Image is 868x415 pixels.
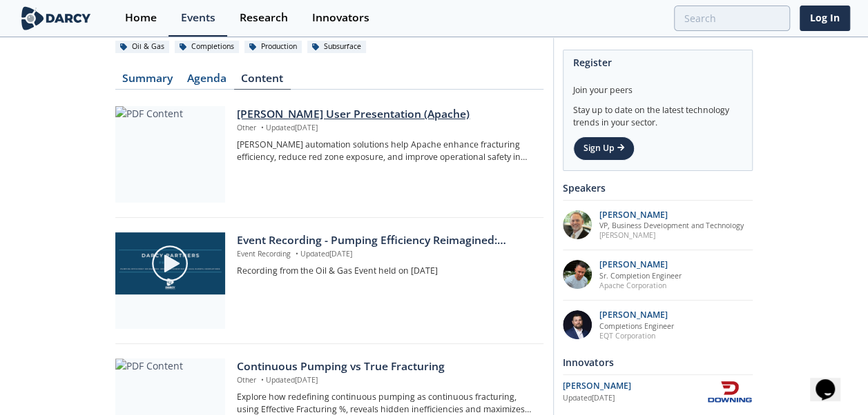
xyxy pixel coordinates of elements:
div: Join your peers [573,74,742,97]
img: 86e59a17-6af7-4f0c-90df-8cecba4476f1 [563,210,592,239]
img: play-chapters-gray.svg [151,244,189,283]
p: Completions Engineer [599,321,674,331]
span: • [258,123,266,132]
div: Updated [DATE] [563,393,706,404]
div: [PERSON_NAME] [563,380,706,392]
a: Video Content Event Recording - Pumping Efficiency Reimagined: Reducing Downtime in Vaca Muerta C... [115,232,543,329]
p: Sr. Completion Engineer [599,271,682,281]
div: Completions [175,41,240,53]
div: Research [240,12,288,23]
span: • [258,375,266,385]
div: Production [244,41,302,53]
a: Content [234,73,291,90]
a: Log In [800,6,850,31]
span: • [293,249,300,259]
div: Stay up to date on the latest technology trends in your sector. [573,97,742,129]
div: Register [573,50,742,74]
a: [PERSON_NAME] Updated[DATE] Downing [563,380,753,404]
a: Agenda [180,73,234,90]
p: Apache Corporation [599,281,682,290]
p: Other Updated [DATE] [237,123,533,134]
div: Speakers [563,176,753,200]
div: Continuous Pumping vs True Fracturing [237,358,533,375]
p: VP, Business Development and Technology [599,221,744,230]
div: Home [125,12,157,23]
div: Subsurface [307,41,367,53]
div: Event Recording - Pumping Efficiency Reimagined: Reducing Downtime in Vaca Muerta Completions [237,232,533,249]
p: Other Updated [DATE] [237,375,533,386]
a: Summary [115,73,180,90]
iframe: chat widget [810,360,854,401]
p: EQT Corporation [599,331,674,341]
div: Events [181,12,215,23]
p: [PERSON_NAME] [599,260,682,270]
img: logo-wide.svg [19,6,94,30]
img: 9bc3f5c1-b56b-4cab-9257-8007c416e4ca [563,260,592,289]
div: [PERSON_NAME] User Presentation (Apache) [237,106,533,123]
div: Innovators [312,12,369,23]
a: PDF Content [PERSON_NAME] User Presentation (Apache) Other •Updated[DATE] [PERSON_NAME] automatio... [115,106,543,203]
p: [PERSON_NAME] [599,230,744,240]
img: 3512a492-ffb1-43a2-aa6f-1f7185b1b763 [563,310,592,339]
div: Oil & Gas [115,41,170,53]
p: Recording from the Oil & Gas Event held on [DATE] [237,265,533,277]
p: [PERSON_NAME] [599,210,744,220]
img: Downing [706,380,753,404]
input: Advanced Search [674,6,790,31]
a: Sign Up [573,136,635,160]
p: [PERSON_NAME] [599,310,674,320]
div: Innovators [563,350,753,374]
p: Event Recording Updated [DATE] [237,249,533,260]
p: [PERSON_NAME] automation solutions help Apache enhance fracturing efficiency, reduce red zone exp... [237,139,533,164]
